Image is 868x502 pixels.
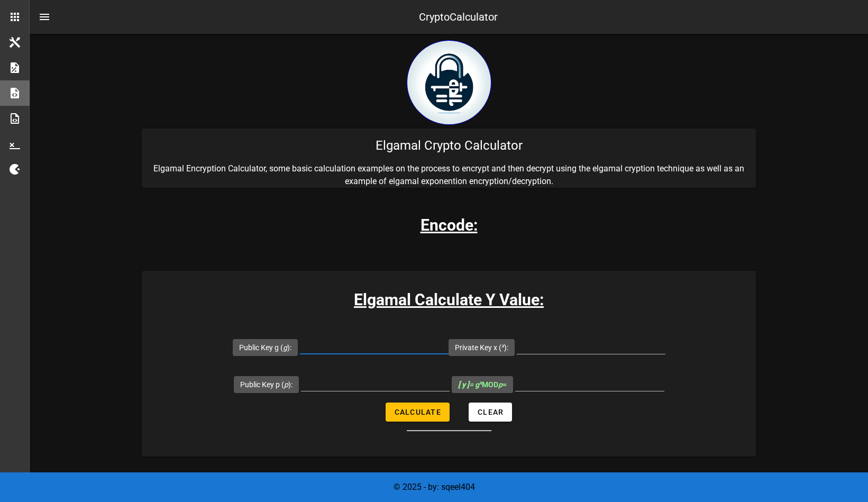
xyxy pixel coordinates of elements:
[498,380,502,389] i: p
[407,40,491,125] img: encryption logo
[142,288,756,312] h3: Elgamal Calculate Y Value:
[458,380,482,389] i: = g
[501,342,504,349] sup: x
[455,342,508,353] label: Private Key x ( ):
[239,342,291,353] label: Public Key g ( ):
[477,408,504,416] span: Clear
[479,379,482,386] sup: x
[469,403,512,422] button: Clear
[458,380,507,389] span: MOD =
[32,4,57,30] button: nav-menu-toggle
[394,482,475,492] span: © 2025 - by: sqeel404
[386,403,450,422] button: Calculate
[284,380,288,389] i: p
[458,380,469,389] b: [ y ]
[240,379,293,390] label: Public Key p ( ):
[419,9,498,25] div: CryptoCalculator
[142,162,756,188] p: Elgamal Encryption Calculator, some basic calculation examples on the process to encrypt and then...
[407,117,491,127] a: home
[142,129,756,162] div: Elgamal Crypto Calculator
[283,343,287,352] i: g
[394,408,441,416] span: Calculate
[421,213,478,237] h3: Encode:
